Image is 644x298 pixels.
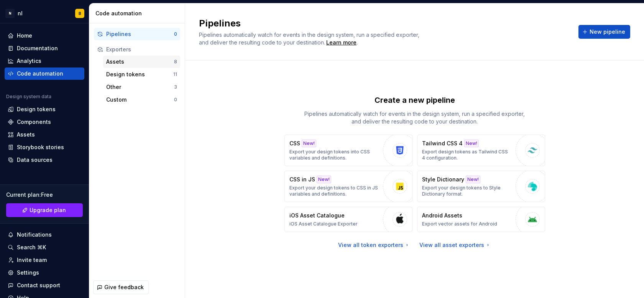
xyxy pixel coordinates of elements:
div: New! [466,176,480,183]
div: Settings [17,269,39,277]
a: Design tokens [5,103,84,115]
span: New pipeline [590,28,625,36]
a: Analytics [5,55,84,67]
p: Android Assets [422,212,462,219]
button: Upgrade plan [6,203,83,217]
div: Assets [17,131,35,138]
button: Style DictionaryNew!Export your design tokens to Style Dictionary format. [417,171,545,202]
button: Give feedback [93,280,149,294]
div: Notifications [17,231,52,239]
div: Assets [106,58,174,66]
div: В [79,10,81,16]
button: CSS in JSNew!Export your design tokens to CSS in JS variables and definitions. [284,171,412,202]
button: New pipeline [578,25,630,39]
div: Pipelines [106,30,174,38]
a: Settings [5,267,84,279]
div: Code automation [17,70,63,77]
p: Style Dictionary [422,176,464,183]
p: Export your design tokens to Style Dictionary format. [422,185,512,197]
div: Search ⌘K [17,244,46,251]
p: Export your design tokens into CSS variables and definitions. [289,149,379,161]
p: Pipelines automatically watch for events in the design system, run a specified exporter, and deli... [300,110,530,125]
div: Design system data [6,94,51,100]
div: Code automation [95,10,182,17]
div: 8 [174,59,177,65]
div: Exporters [106,46,177,53]
div: Invite team [17,256,47,264]
div: Components [17,118,51,126]
div: 0 [174,97,177,103]
span: Upgrade plan [30,206,66,214]
div: Design tokens [106,71,173,78]
div: New! [464,140,479,147]
a: View all token exporters [338,241,410,249]
div: New! [317,176,331,183]
a: Data sources [5,154,84,166]
button: Android AssetsExport vector assets for Android [417,207,545,232]
a: Code automation [5,68,84,80]
div: Data sources [17,156,53,164]
div: 3 [174,84,177,90]
button: Custom0 [103,94,180,106]
div: Current plan : Free [6,191,83,199]
p: iOS Asset Catalogue [289,212,345,219]
div: Design tokens [17,105,56,113]
span: Pipelines automatically watch for events in the design system, run a specified exporter, and deli... [199,31,421,46]
p: CSS [289,140,300,147]
div: Home [17,32,32,40]
div: 11 [173,71,177,77]
button: Other3 [103,81,180,93]
div: Analytics [17,57,41,65]
button: Design tokens11 [103,68,180,81]
a: Home [5,30,84,42]
p: Tailwind CSS 4 [422,140,463,147]
div: Contact support [17,282,60,289]
a: Documentation [5,42,84,54]
div: Other [106,83,174,91]
a: Components [5,116,84,128]
button: iOS Asset CatalogueiOS Asset Catalogue Exporter [284,207,412,232]
button: Notifications [5,229,84,241]
div: New! [302,140,316,147]
div: nl [18,10,23,17]
p: Export design tokens as Tailwind CSS 4 configuration. [422,149,512,161]
button: CSSNew!Export your design tokens into CSS variables and definitions. [284,135,412,166]
div: 0 [174,31,177,37]
div: Custom [106,96,174,104]
div: N [5,9,15,18]
a: Invite team [5,254,84,266]
a: Learn more [326,39,356,46]
button: NnlВ [2,5,87,21]
button: Assets8 [103,56,180,68]
p: iOS Asset Catalogue Exporter [289,221,358,227]
a: Storybook stories [5,141,84,153]
button: Contact support [5,279,84,291]
a: Assets [5,128,84,141]
h2: Pipelines [199,17,569,30]
button: Pipelines0 [94,28,180,40]
button: Tailwind CSS 4New!Export design tokens as Tailwind CSS 4 configuration. [417,135,545,166]
span: . [325,40,358,46]
p: Export vector assets for Android [422,221,497,227]
button: Search ⌘K [5,241,84,254]
p: Create a new pipeline [375,95,455,105]
p: CSS in JS [289,176,315,183]
span: Give feedback [104,283,144,291]
div: Storybook stories [17,143,64,151]
div: Documentation [17,44,58,52]
a: View all asset exporters [419,241,491,249]
p: Export your design tokens to CSS in JS variables and definitions. [289,185,379,197]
